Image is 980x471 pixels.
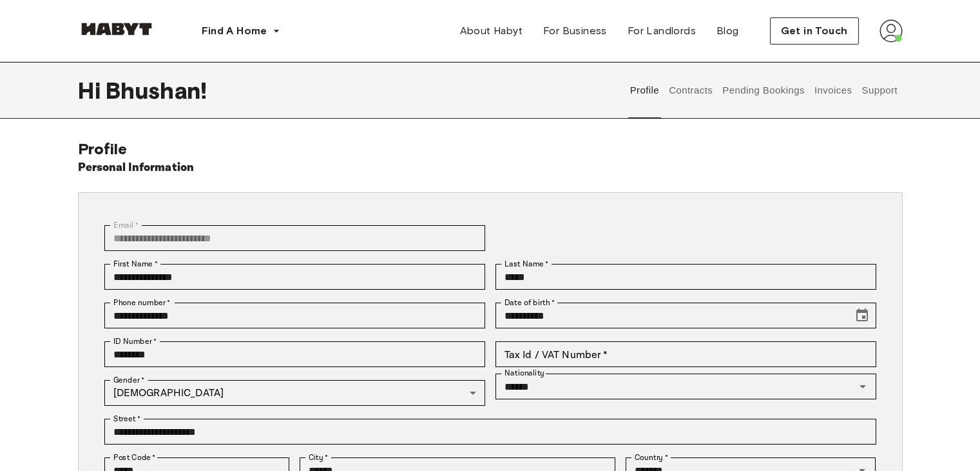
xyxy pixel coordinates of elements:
[104,225,485,251] div: You can't change your email address at the moment. Please reach out to customer support in case y...
[721,62,807,119] button: Pending Bookings
[533,18,617,44] a: For Business
[504,297,555,308] label: Date of birth
[879,19,903,43] img: avatar
[113,374,144,386] label: Gender
[106,77,207,104] span: Bhushan !
[78,23,155,35] img: Habyt
[113,413,140,425] label: Street
[716,23,739,39] span: Blog
[450,18,533,44] a: About Habyt
[309,452,329,463] label: City
[460,23,523,39] span: About Habyt
[78,139,128,158] span: Profile
[113,258,158,270] label: First Name
[770,17,859,45] button: Get in Touch
[504,368,544,379] label: Nationality
[78,159,195,177] h6: Personal Information
[113,452,156,463] label: Post Code
[113,219,139,231] label: Email
[781,23,848,39] span: Get in Touch
[635,452,668,463] label: Country
[113,297,171,308] label: Phone number
[625,62,902,119] div: user profile tabs
[849,303,875,328] button: Choose date, selected date is Jul 23, 1996
[854,377,872,396] button: Open
[543,23,607,39] span: For Business
[504,258,549,270] label: Last Name
[202,23,267,39] span: Find A Home
[617,18,706,44] a: For Landlords
[628,62,661,119] button: Profile
[78,77,106,104] span: Hi
[191,18,291,44] button: Find A Home
[104,380,485,406] div: [DEMOGRAPHIC_DATA]
[628,23,696,39] span: For Landlords
[860,62,899,119] button: Support
[812,62,853,119] button: Invoices
[113,336,157,347] label: ID Number
[668,62,715,119] button: Contracts
[706,18,749,44] a: Blog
